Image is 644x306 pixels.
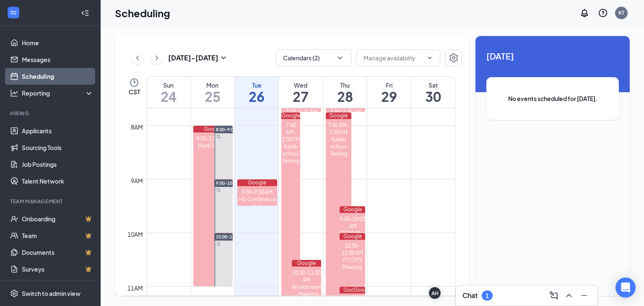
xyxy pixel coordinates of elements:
[618,9,624,16] div: KT
[579,290,589,301] svg: Minimize
[326,136,351,157] div: Kaleb school Testing
[193,142,233,149] div: WorkStream
[431,290,439,297] div: AH
[193,126,233,132] div: Google
[22,244,93,261] a: DocumentsCrown
[216,234,249,240] span: 10:00-11:00 AM
[133,53,142,63] svg: ChevronLeft
[22,139,93,156] a: Sourcing Tools
[340,206,365,213] div: Google
[367,89,411,104] h1: 29
[292,269,321,283] div: 10:30-11:30 AM
[323,77,367,108] a: August 28, 2025
[126,283,145,293] div: 11am
[340,257,365,271] div: PC OPS Meeting
[81,9,89,17] svg: Collapse
[191,77,234,108] a: August 25, 2025
[237,179,277,186] div: Google
[216,242,221,246] svg: Sync
[237,196,277,210] div: HG Conference Call
[562,289,576,302] button: ChevronUp
[115,6,170,20] h1: Scheduling
[598,8,608,18] svg: QuestionInfo
[129,176,145,185] div: 9am
[237,189,277,196] div: 9:00-9:30 AM
[147,81,190,89] div: Sun
[326,112,351,119] div: Google
[340,287,365,293] div: Google
[22,156,93,173] a: Job Postings
[323,89,367,104] h1: 28
[564,290,574,301] svg: ChevronUp
[279,77,322,108] a: August 27, 2025
[153,53,161,63] svg: ChevronRight
[326,108,366,115] div: 7:30-7:45 AM
[22,51,93,68] a: Messages
[147,89,190,104] h1: 24
[168,53,218,62] h3: [DATE] - [DATE]
[22,210,93,227] a: OnboardingCrown
[340,230,365,272] div: [PERSON_NAME], CNA Virtual Join w/Google Meets
[22,34,93,51] a: Home
[216,180,246,186] span: 9:00-10:00 AM
[445,49,462,66] button: Settings
[131,52,144,64] button: ChevronLeft
[218,53,229,63] svg: SmallChevronDown
[126,230,145,239] div: 10am
[216,135,221,139] svg: Sync
[411,77,455,108] a: August 30, 2025
[279,89,322,104] h1: 27
[22,289,80,298] div: Switch to admin view
[579,8,589,18] svg: Notifications
[22,261,93,277] a: SurveysCrown
[549,290,559,301] svg: ComposeMessage
[326,122,351,136] div: 7:45 AM-2:30 PM
[10,289,18,298] svg: Settings
[281,112,300,119] div: Google
[191,89,234,104] h1: 25
[411,89,455,104] h1: 30
[292,260,321,267] div: Google
[151,52,163,64] button: ChevronRight
[216,127,244,132] span: 8:00-9:00 AM
[281,108,321,115] div: 7:30-7:45 AM
[129,88,140,96] span: CST
[279,81,322,89] div: Wed
[340,233,365,240] div: Google
[193,135,233,142] div: 8:00-11:00 AM
[449,53,459,63] svg: Settings
[367,81,411,89] div: Fri
[22,89,94,97] div: Reporting
[10,198,92,205] div: Team Management
[411,81,455,89] div: Sat
[22,122,93,139] a: Applicants
[336,54,344,62] svg: ChevronDown
[235,89,278,104] h1: 26
[281,122,300,143] div: 7:45 AM-2:30 PM
[426,54,433,61] svg: ChevronDown
[462,291,478,300] h3: Chat
[129,122,145,132] div: 8am
[147,77,190,108] a: August 24, 2025
[340,242,365,257] div: 10:00-11:00 AM
[10,110,92,117] div: Hiring
[281,143,300,164] div: Kaleb school Testing
[235,77,278,108] a: August 26, 2025
[547,289,561,302] button: ComposeMessage
[615,277,636,298] div: Open Intercom Messenger
[323,81,367,89] div: Thu
[503,94,602,103] span: No events scheduled for [DATE].
[235,81,278,89] div: Tue
[364,53,423,62] input: Manage availability
[276,49,351,66] button: Calendars (2)ChevronDown
[9,8,18,17] svg: WorkstreamLogo
[353,287,365,293] div: Google
[486,49,619,62] span: [DATE]
[22,227,93,244] a: TeamCrown
[22,173,93,189] a: Talent Network
[216,188,221,192] svg: Sync
[577,289,591,302] button: Minimize
[486,292,489,299] div: 1
[10,89,18,97] svg: Analysis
